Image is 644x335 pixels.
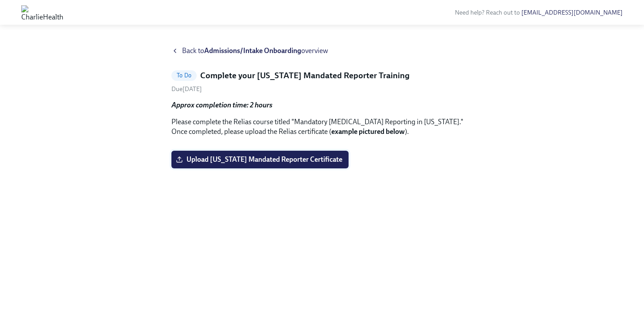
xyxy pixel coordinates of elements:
img: CharlieHealth [21,5,63,19]
span: Friday, August 22nd 2025, 10:00 am [171,85,202,93]
a: [EMAIL_ADDRESS][DOMAIN_NAME] [521,9,623,16]
a: Back toAdmissions/Intake Onboardingoverview [171,46,473,56]
strong: example pictured below [331,127,405,136]
label: Upload [US_STATE] Mandated Reporter Certificate [171,151,349,168]
strong: Admissions/Intake Onboarding [204,46,301,55]
strong: Approx completion time: 2 hours [171,101,272,109]
h5: Complete your [US_STATE] Mandated Reporter Training [200,70,410,81]
span: Need help? Reach out to [455,9,623,16]
span: Back to overview [182,46,328,56]
span: Upload [US_STATE] Mandated Reporter Certificate [178,155,342,164]
p: Please complete the Relias course titled "Mandatory [MEDICAL_DATA] Reporting in [US_STATE]." Once... [171,117,473,137]
span: To Do [171,72,197,79]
